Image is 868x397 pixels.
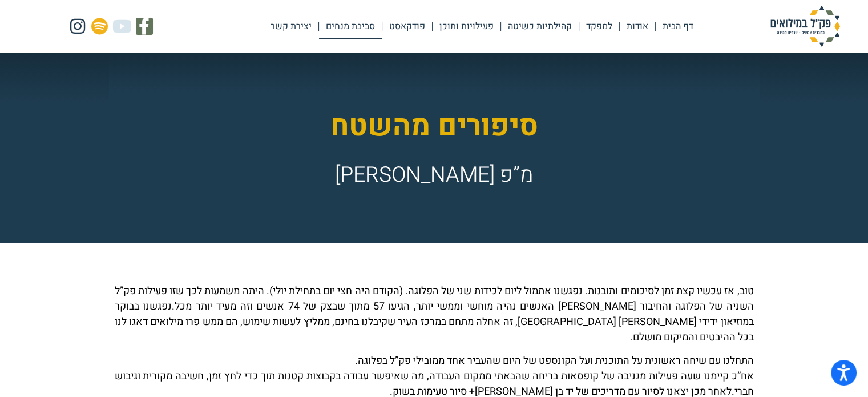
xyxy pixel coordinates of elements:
[501,13,579,39] a: קהילתיות כשיטה
[656,13,700,39] a: דף הבית
[115,283,754,345] p: טוב, אז עכשיו קצת זמן לסיכומים ותובנות. נפגשנו אתמול ליום לכידות שני של הפלוגה. (הקודם היה חצי יו...
[579,13,619,39] a: למפקד
[264,13,700,39] nav: Menu
[382,13,432,39] a: פודקאסט
[161,105,708,149] h2: סיפורים מהשטח
[620,13,655,39] a: אודות
[319,13,382,39] a: סביבת מנחים
[433,13,500,39] a: פעילויות ותוכן
[264,13,318,39] a: יצירת קשר
[161,160,708,191] h2: מ”פ [PERSON_NAME]
[748,6,862,47] img: פק"ל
